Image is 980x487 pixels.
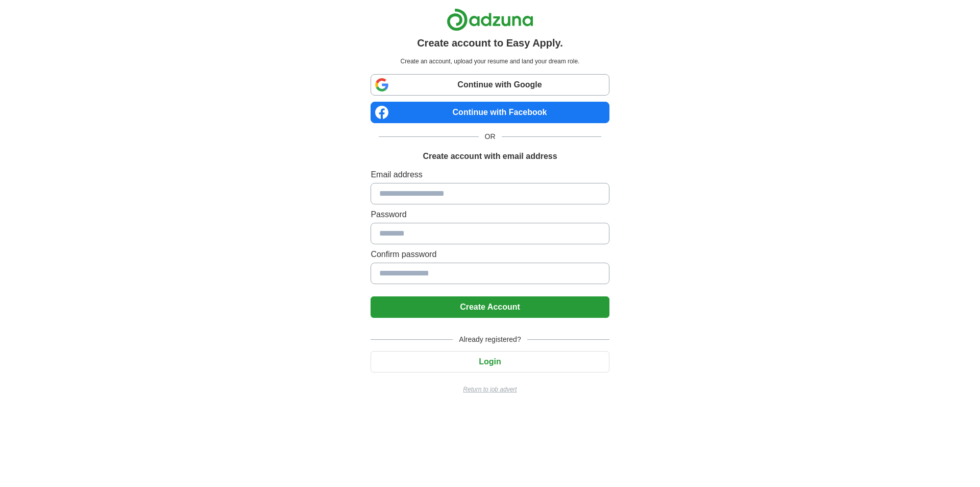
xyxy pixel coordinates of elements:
[373,57,607,66] p: Create an account, upload your resume and land your dream role.
[371,351,609,373] button: Login
[417,35,563,51] h1: Create account to Easy Apply.
[371,385,609,394] a: Return to job advert
[479,131,502,142] span: OR
[371,102,609,123] a: Continue with Facebook
[371,248,609,261] label: Confirm password
[453,334,527,345] span: Already registered?
[447,8,533,31] img: Adzuna logo
[371,296,609,318] button: Create Account
[423,150,557,163] h1: Create account with email address
[371,208,609,221] label: Password
[371,74,609,96] a: Continue with Google
[371,169,609,181] label: Email address
[371,357,609,366] a: Login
